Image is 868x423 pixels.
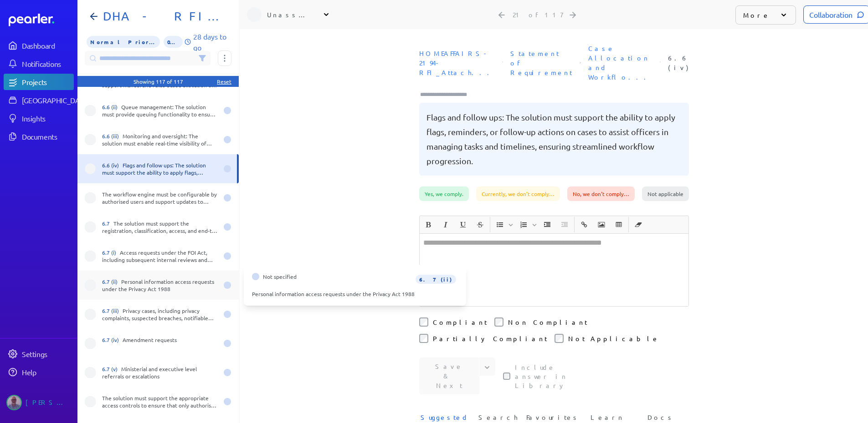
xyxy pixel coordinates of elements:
span: Underline [455,217,471,232]
div: No, we don't comply… [567,186,635,201]
a: [GEOGRAPHIC_DATA] [4,92,74,108]
span: Document: HOMEAFFAIRS-2194-RFI_Attachment 4_RFI Response Template_Statement of Requirements Pearl... [416,45,498,81]
div: Settings [22,349,73,358]
div: Monitoring and oversight: The solution must enable real-time visibility of case status and progre... [102,132,218,147]
button: Insert link [576,217,592,232]
p: 28 days to go [193,31,231,53]
button: Insert Unordered List [492,217,508,232]
span: Sheet: Statement of Requirement [507,45,576,81]
a: Projects [4,74,74,90]
span: Insert Ordered List [515,217,538,232]
span: Bold [420,217,437,232]
span: 6.7 (i) [102,249,120,256]
button: Increase Indent [539,217,555,232]
span: Clear Formatting [630,217,647,232]
span: Not specified [263,273,297,284]
div: Queue management: The solution must provide queuing functionality to ensure cases are visible and... [102,103,218,118]
div: Dashboard [22,41,73,50]
pre: Flags and follow ups: The solution must support the ability to apply flags, reminders, or follow-... [426,110,682,168]
span: 6.7 (ii) [416,275,456,284]
button: Insert table [611,217,627,232]
div: The solution must support the appropriate access controls to ensure that only authorised users ca... [102,394,218,409]
button: Underline [455,217,471,232]
div: Reset [217,78,231,85]
span: Italic [437,217,454,232]
div: Amendment requests [102,336,218,351]
div: Showing 117 of 117 [134,78,183,85]
button: Clear Formatting [631,217,646,232]
div: [PERSON_NAME] [26,395,71,410]
div: Notifications [22,59,73,68]
div: The workflow engine must be configurable by authorised users and support updates to allocation ru... [102,191,218,205]
span: Strike through [472,217,488,232]
a: Dashboard [4,37,74,54]
span: Reference Number: 6.6 (iv) [664,50,692,76]
span: Insert table [611,217,627,232]
input: Type here to add tags [419,90,476,99]
div: Yes, we comply. [419,186,469,201]
div: Privacy cases, including privacy complaints, suspected breaches, notifiable data breaches (NDB), ... [102,307,218,322]
button: Italic [438,217,453,232]
label: Partially Compliant [433,334,547,343]
p: More [743,10,770,20]
div: Access requests under the FOI Act, including subsequent internal reviews and external reviews (e.... [102,249,218,263]
div: Documents [22,132,73,141]
span: Increase Indent [539,217,555,232]
div: Flags and follow ups: The solution must support the ability to apply flags, reminders, or follow-... [102,161,218,176]
span: 6.6 (ii) [102,103,121,111]
span: 6.6 (iv) [102,161,123,169]
div: Insights [22,114,73,123]
div: Personal information access requests under the Privacy Act 1988 [102,278,218,292]
label: Non Compliant [508,317,587,327]
a: Dashboard [9,14,74,26]
a: Jason Riches's photo[PERSON_NAME] [4,391,74,414]
label: Not Applicable [568,334,659,343]
span: 6.7 (v) [102,365,121,373]
div: The solution must support the registration, classification, access, and end-to-end management of ... [102,220,218,234]
img: Jason Riches [6,395,22,410]
a: Settings [4,346,74,362]
h1: DHA - RFI FOIP Case Management Solution [99,9,224,24]
button: Insert Ordered List [516,217,531,232]
span: Section: Case Allocation and Workflow Management [585,40,656,86]
label: Compliant [433,317,487,327]
span: Insert Image [593,217,610,232]
div: Unassigned [267,10,313,19]
div: Currently, we don't comply… [476,186,560,201]
a: Help [4,364,74,380]
div: Projects [22,77,73,86]
button: Bold [421,217,436,232]
span: Insert link [576,217,592,232]
div: Help [22,368,73,377]
span: 6.7 (iv) [102,336,123,343]
span: 6.7 (iii) [102,307,123,314]
div: Not applicable [642,186,689,201]
a: Insights [4,110,74,126]
span: Decrease Indent [556,217,573,232]
input: This checkbox controls whether your answer will be included in the Answer Library for future use [503,373,510,380]
span: Insert Unordered List [492,217,514,232]
span: Priority [87,36,160,48]
span: 6.7 (ii) [102,278,121,285]
span: 6.6 (iii) [102,132,123,140]
label: This checkbox controls whether your answer will be included in the Answer Library for future use [515,363,592,390]
div: [GEOGRAPHIC_DATA] [22,96,90,105]
div: Personal information access requests under the Privacy Act 1988 [252,290,458,297]
span: 6.7 [102,220,113,227]
span: 0% of Questions Completed [164,36,183,48]
div: Ministerial and executive level referrals or escalations [102,365,218,380]
a: Notifications [4,55,74,72]
button: Insert Image [594,217,609,232]
button: Strike through [473,217,488,232]
a: Documents [4,128,74,145]
div: 21 of 117 [513,10,563,19]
